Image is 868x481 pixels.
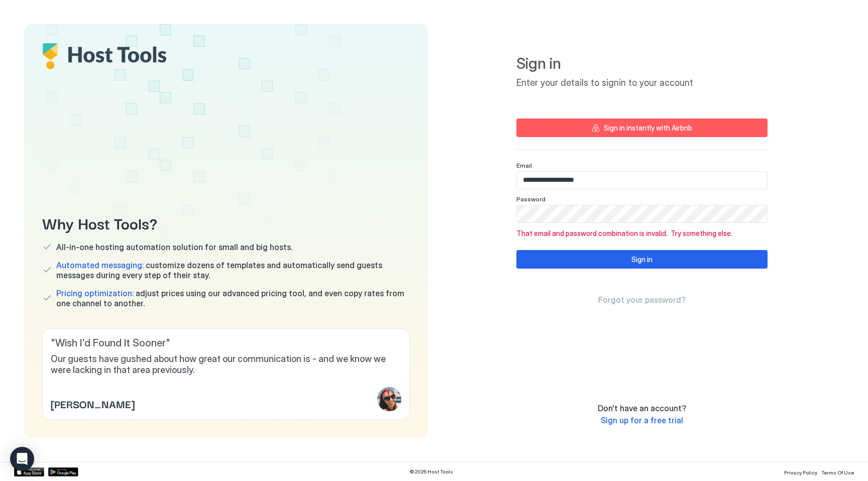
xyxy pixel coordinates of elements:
a: Terms Of Use [821,466,854,477]
span: customize dozens of templates and automatically send guests messages during every step of their s... [56,260,410,280]
div: Sign in instantly with Airbnb [604,123,692,133]
span: Email [516,162,532,169]
span: [PERSON_NAME] [51,396,135,411]
div: profile [377,387,401,411]
a: Google Play Store [48,467,78,476]
span: Forgot your password? [598,295,686,305]
a: Forgot your password? [598,295,686,305]
button: Sign in instantly with Airbnb [516,118,768,137]
span: Sign in [516,54,768,73]
span: That email and password combination is invalid. Try something else. [516,229,768,238]
a: App Store [14,467,44,476]
span: Sign up for a free trial [601,415,683,425]
span: Password [516,195,546,203]
a: Sign up for a free trial [601,415,683,426]
button: Sign in [516,250,768,269]
span: Enter your details to signin to your account [516,77,768,89]
span: Why Host Tools? [42,211,410,234]
span: All-in-one hosting automation solution for small and big hosts. [56,242,292,252]
div: Sign in [631,254,653,265]
span: " Wish I'd Found It Sooner " [51,337,401,349]
span: Privacy Policy [784,469,817,475]
span: Our guests have gushed about how great our communication is - and we know we were lacking in that... [51,353,401,376]
span: adjust prices using our advanced pricing tool, and even copy rates from one channel to another. [56,288,410,308]
input: Input Field [517,205,767,222]
span: Terms Of Use [821,469,854,475]
a: Privacy Policy [784,466,817,477]
span: Pricing optimization: [56,288,134,298]
input: Input Field [517,172,767,189]
span: Automated messaging: [56,260,144,270]
div: Open Intercom Messenger [10,447,34,471]
span: Don't have an account? [598,403,686,413]
span: © 2025 Host Tools [409,468,453,475]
